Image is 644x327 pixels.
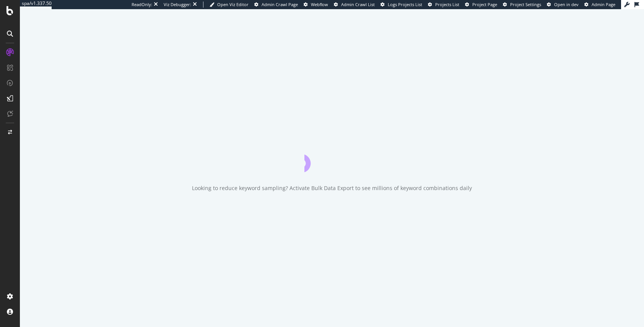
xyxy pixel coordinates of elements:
div: Looking to reduce keyword sampling? Activate Bulk Data Export to see millions of keyword combinat... [192,184,472,192]
a: Logs Projects List [381,2,422,8]
a: Project Settings [503,2,541,8]
span: Project Page [472,2,497,7]
span: Open Viz Editor [217,2,249,7]
span: Logs Projects List [388,2,422,7]
span: Project Settings [510,2,541,7]
span: Open in dev [554,2,579,7]
div: ReadOnly: [132,2,152,8]
span: Admin Page [592,2,615,7]
a: Webflow [304,2,328,8]
a: Project Page [465,2,497,8]
a: Open in dev [547,2,579,8]
div: Viz Debugger: [164,2,191,8]
span: Projects List [435,2,459,7]
span: Admin Crawl Page [262,2,298,7]
span: Webflow [311,2,328,7]
span: Admin Crawl List [341,2,375,7]
a: Admin Page [584,2,615,8]
a: Open Viz Editor [210,2,249,8]
a: Admin Crawl Page [254,2,298,8]
a: Admin Crawl List [334,2,375,8]
div: animation [304,145,359,172]
a: Projects List [428,2,459,8]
